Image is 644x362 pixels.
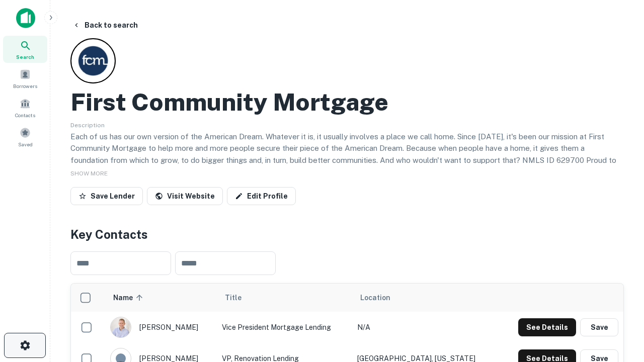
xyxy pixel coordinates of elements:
[217,312,352,343] td: Vice President Mortgage Lending
[70,122,105,129] span: Description
[15,111,35,119] span: Contacts
[18,140,33,148] span: Saved
[70,187,143,205] button: Save Lender
[68,16,142,34] button: Back to search
[105,284,217,312] th: Name
[16,53,34,61] span: Search
[111,317,131,337] img: 1520878720083
[580,318,618,336] button: Save
[113,292,146,304] span: Name
[147,187,223,205] a: Visit Website
[227,187,296,205] a: Edit Profile
[16,8,35,28] img: capitalize-icon.png
[594,249,644,298] iframe: Chat Widget
[13,82,37,90] span: Borrowers
[225,292,255,304] span: Title
[352,284,498,312] th: Location
[70,170,108,177] span: SHOW MORE
[217,284,352,312] th: Title
[3,94,47,121] a: Contacts
[360,292,390,304] span: Location
[3,123,47,150] a: Saved
[3,65,47,92] a: Borrowers
[110,317,212,338] div: [PERSON_NAME]
[518,318,576,336] button: See Details
[70,87,388,117] h2: First Community Mortgage
[70,131,624,178] p: Each of us has our own version of the American Dream. Whatever it is, it usually involves a place...
[352,312,498,343] td: N/A
[70,225,624,243] h4: Key Contacts
[3,36,47,63] a: Search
